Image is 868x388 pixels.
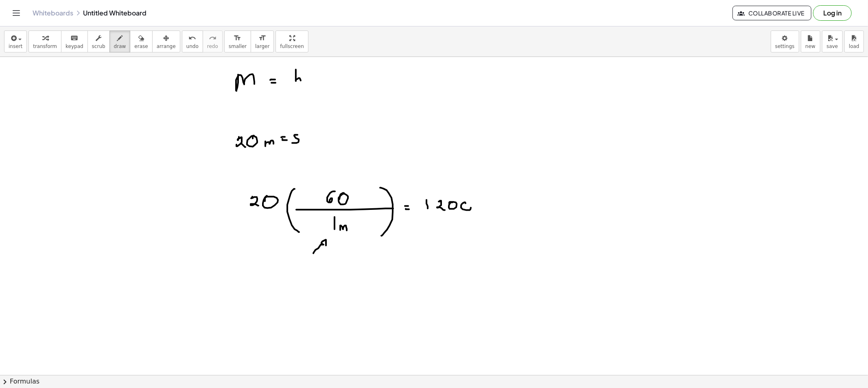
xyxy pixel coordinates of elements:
[822,31,843,52] button: save
[9,44,22,49] span: insert
[224,31,251,52] button: format_sizesmaller
[28,31,61,52] button: transform
[33,9,73,17] a: Whiteboards
[801,31,820,52] button: new
[775,44,795,49] span: settings
[33,44,57,49] span: transform
[805,44,816,49] span: new
[207,44,218,49] span: redo
[229,44,247,49] span: smaller
[186,44,199,49] span: undo
[66,44,83,49] span: keypad
[813,5,852,21] button: Log in
[771,31,799,52] button: settings
[739,9,805,17] span: Collaborate Live
[70,33,78,43] i: keyboard
[280,44,304,49] span: fullscreen
[258,33,266,43] i: format_size
[87,31,110,52] button: scrub
[152,31,180,52] button: arrange
[134,44,148,49] span: erase
[130,31,152,52] button: erase
[157,44,176,49] span: arrange
[182,31,203,52] button: undoundo
[234,33,241,43] i: format_size
[109,31,131,52] button: draw
[10,7,23,20] button: Toggle navigation
[61,31,88,52] button: keyboardkeypad
[114,44,126,49] span: draw
[203,31,223,52] button: redoredo
[275,31,308,52] button: fullscreen
[209,33,216,43] i: redo
[732,6,811,20] button: Collaborate Live
[844,31,864,52] button: load
[849,44,859,49] span: load
[255,44,269,49] span: larger
[92,44,105,49] span: scrub
[188,33,196,43] i: undo
[251,31,274,52] button: format_sizelarger
[4,31,27,52] button: insert
[826,44,838,49] span: save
